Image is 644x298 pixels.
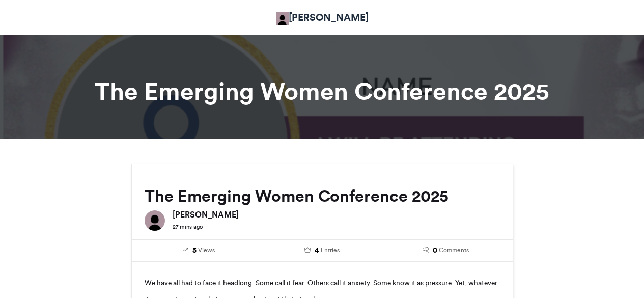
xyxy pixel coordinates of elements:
[173,223,203,230] small: 27 mins ago
[192,245,197,256] span: 5
[145,210,165,231] img: Theresa Adekunle
[198,246,215,255] span: Views
[145,245,253,256] a: 5 Views
[391,245,500,256] a: 0 Comments
[433,245,437,256] span: 0
[276,10,369,25] a: [PERSON_NAME]
[321,246,340,255] span: Entries
[268,245,376,256] a: 4 Entries
[40,79,605,103] h1: The Emerging Women Conference 2025
[276,12,289,25] img: Theresa Adekunle
[439,246,469,255] span: Comments
[145,187,500,205] h2: The Emerging Women Conference 2025
[315,245,319,256] span: 4
[173,210,500,219] h6: [PERSON_NAME]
